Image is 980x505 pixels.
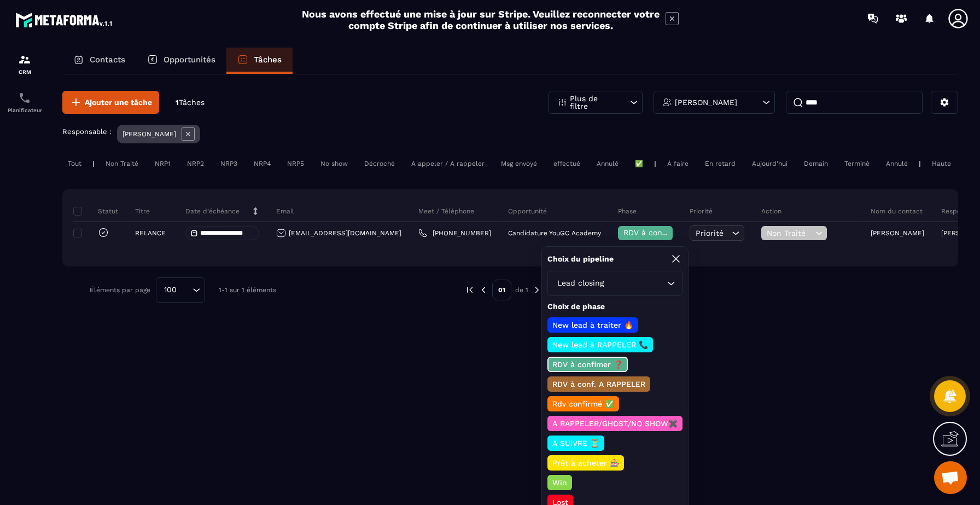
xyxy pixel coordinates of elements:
[418,207,474,216] p: Meet / Téléphone
[479,285,488,295] img: prev
[418,229,491,237] a: [PHONE_NUMBER]
[219,286,276,294] p: 1-1 sur 1 éléments
[551,457,621,468] p: Prêt à acheter 🎰
[226,48,293,74] a: Tâches
[180,284,190,296] input: Search for option
[871,229,924,237] p: [PERSON_NAME]
[623,228,694,237] span: RDV à confimer ❓
[551,320,635,330] p: New lead à traiter 🔥
[15,10,114,30] img: logo
[90,55,125,65] p: Contacts
[629,157,649,170] div: ✅
[3,83,46,121] a: schedulerschedulerPlanificateur
[90,286,150,294] p: Éléments par page
[176,97,205,108] p: 1
[301,8,660,31] h2: Nous avons effectué une mise à jour sur Stripe. Veuillez reconnecter votre compte Stripe afin de ...
[926,157,956,170] div: Haute
[92,160,95,167] p: |
[761,207,781,216] p: Action
[551,359,625,370] p: RDV à confimer ❓
[690,207,713,216] p: Priorité
[3,107,46,113] p: Planificateur
[495,157,542,170] div: Msg envoyé
[551,477,569,488] p: Win
[276,207,294,216] p: Email
[508,229,601,237] p: Candidature YouGC Academy
[156,277,205,303] div: Search for option
[551,398,616,409] p: Rdv confirmé ✅
[555,277,606,289] span: Lead closing
[919,160,921,167] p: |
[359,157,400,170] div: Décroché
[767,229,813,237] span: Non Traité
[675,98,737,106] p: [PERSON_NAME]
[532,285,542,295] img: next
[315,157,353,170] div: No show
[606,277,664,289] input: Search for option
[122,130,176,138] p: [PERSON_NAME]
[746,157,793,170] div: Aujourd'hui
[839,157,875,170] div: Terminé
[699,157,741,170] div: En retard
[551,438,601,449] p: A SUIVRE ⏳
[62,91,159,114] button: Ajouter une tâche
[662,157,694,170] div: À faire
[62,48,136,74] a: Contacts
[254,55,282,65] p: Tâches
[551,379,647,390] p: RDV à conf. A RAPPELER
[62,127,112,136] p: Responsable :
[182,157,209,170] div: NRP2
[591,157,624,170] div: Annulé
[135,229,166,237] p: RELANCE
[465,285,475,295] img: prev
[185,207,240,216] p: Date d’échéance
[547,271,682,296] div: Search for option
[871,207,923,216] p: Nom du contact
[135,207,150,216] p: Titre
[934,461,967,494] a: Ouvrir le chat
[160,284,180,296] span: 100
[18,53,31,66] img: formation
[85,97,152,108] span: Ajouter une tâche
[547,301,682,312] p: Choix de phase
[798,157,833,170] div: Demain
[3,69,46,75] p: CRM
[62,157,87,170] div: Tout
[248,157,276,170] div: NRP4
[570,95,618,110] p: Plus de filtre
[547,254,614,264] p: Choix du pipeline
[551,339,650,350] p: New lead à RAPPELER 📞
[508,207,547,216] p: Opportunité
[406,157,490,170] div: A appeler / A rappeler
[515,286,528,294] p: de 1
[551,418,679,429] p: A RAPPELER/GHOST/NO SHOW✖️
[654,160,656,167] p: |
[492,280,511,300] p: 01
[136,48,226,74] a: Opportunités
[76,207,118,216] p: Statut
[18,91,31,105] img: scheduler
[618,207,637,216] p: Phase
[3,45,46,83] a: formationformationCRM
[100,157,144,170] div: Non Traité
[164,55,215,65] p: Opportunités
[149,157,176,170] div: NRP1
[215,157,243,170] div: NRP3
[282,157,310,170] div: NRP5
[880,157,913,170] div: Annulé
[696,229,724,237] span: Priorité
[179,98,205,107] span: Tâches
[548,157,586,170] div: effectué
